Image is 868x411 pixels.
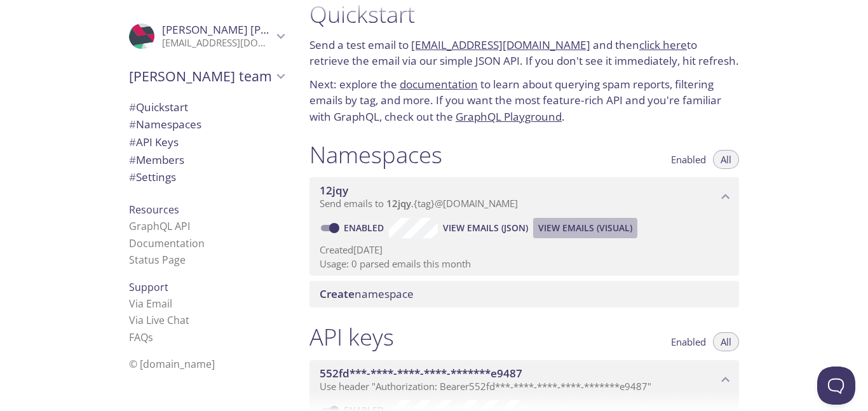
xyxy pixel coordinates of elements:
[309,281,739,307] div: Create namespace
[119,60,294,93] div: ANDRES's team
[148,330,153,344] span: s
[162,37,273,50] p: [EMAIL_ADDRESS][DOMAIN_NAME]
[309,177,739,217] div: 12jqy namespace
[129,117,201,131] span: Namespaces
[119,168,294,186] div: Team Settings
[129,253,186,267] a: Status Page
[129,219,190,233] a: GraphQL API
[713,332,739,351] button: All
[533,218,637,238] button: View Emails (Visual)
[320,286,414,301] span: namespace
[320,183,348,198] span: 12jqy
[129,357,215,371] span: © [DOMAIN_NAME]
[119,15,294,57] div: ANDRES PERDOMO
[129,203,179,217] span: Resources
[438,218,533,238] button: View Emails (JSON)
[162,22,336,37] span: [PERSON_NAME] [PERSON_NAME]
[309,37,739,69] p: Send a test email to and then to retrieve the email via our simple JSON API. If you don't see it ...
[129,313,189,327] a: Via Live Chat
[713,150,739,169] button: All
[411,37,590,52] a: [EMAIL_ADDRESS][DOMAIN_NAME]
[320,197,518,210] span: Send emails to . {tag} @[DOMAIN_NAME]
[538,220,632,236] span: View Emails (Visual)
[129,236,205,250] a: Documentation
[663,332,714,351] button: Enabled
[129,280,168,294] span: Support
[129,170,136,184] span: #
[663,150,714,169] button: Enabled
[342,222,389,234] a: Enabled
[129,135,179,149] span: API Keys
[639,37,687,52] a: click here
[320,257,729,271] p: Usage: 0 parsed emails this month
[386,197,411,210] span: 12jqy
[309,140,442,169] h1: Namespaces
[129,330,153,344] a: FAQ
[129,170,176,184] span: Settings
[119,98,294,116] div: Quickstart
[129,135,136,149] span: #
[309,323,394,351] h1: API keys
[443,220,528,236] span: View Emails (JSON)
[119,133,294,151] div: API Keys
[129,152,136,167] span: #
[129,100,188,114] span: Quickstart
[309,76,739,125] p: Next: explore the to learn about querying spam reports, filtering emails by tag, and more. If you...
[129,297,172,311] a: Via Email
[129,67,273,85] span: [PERSON_NAME] team
[129,117,136,131] span: #
[119,116,294,133] div: Namespaces
[456,109,562,124] a: GraphQL Playground
[400,77,478,91] a: documentation
[129,152,184,167] span: Members
[119,151,294,169] div: Members
[129,100,136,114] span: #
[320,243,729,257] p: Created [DATE]
[320,286,355,301] span: Create
[817,367,855,405] iframe: Help Scout Beacon - Open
